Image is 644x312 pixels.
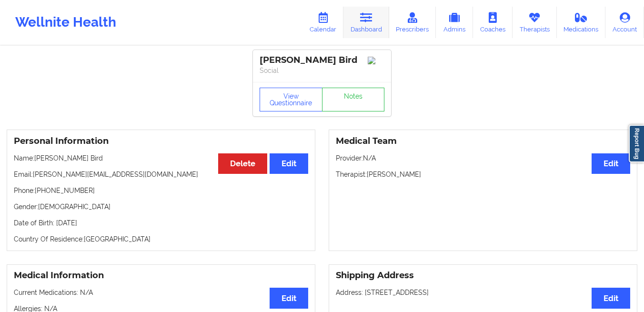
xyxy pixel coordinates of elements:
[14,218,308,228] p: Date of Birth: [DATE]
[336,153,630,163] p: Provider: N/A
[302,7,343,38] a: Calendar
[436,7,473,38] a: Admins
[14,234,308,244] p: Country Of Residence: [GEOGRAPHIC_DATA]
[14,186,308,195] p: Phone: [PHONE_NUMBER]
[14,202,308,211] p: Gender: [DEMOGRAPHIC_DATA]
[389,7,436,38] a: Prescribers
[473,7,513,38] a: Coaches
[605,7,644,38] a: Account
[336,170,630,179] p: Therapist: [PERSON_NAME]
[270,288,308,308] button: Edit
[14,153,308,163] p: Name: [PERSON_NAME] Bird
[343,7,389,38] a: Dashboard
[513,7,557,38] a: Therapists
[629,125,644,162] a: Report Bug
[260,66,384,75] p: Social
[557,7,606,38] a: Medications
[14,170,308,179] p: Email: [PERSON_NAME][EMAIL_ADDRESS][DOMAIN_NAME]
[270,153,308,174] button: Edit
[336,288,630,297] p: Address: [STREET_ADDRESS]
[592,153,630,174] button: Edit
[218,153,267,174] button: Delete
[260,88,322,111] button: View Questionnaire
[14,288,308,297] p: Current Medications: N/A
[368,57,384,64] img: Image%2Fplaceholer-image.png
[336,270,630,281] h3: Shipping Address
[592,288,630,308] button: Edit
[14,270,308,281] h3: Medical Information
[260,55,384,66] div: [PERSON_NAME] Bird
[322,88,385,111] a: Notes
[14,136,308,147] h3: Personal Information
[336,136,630,147] h3: Medical Team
